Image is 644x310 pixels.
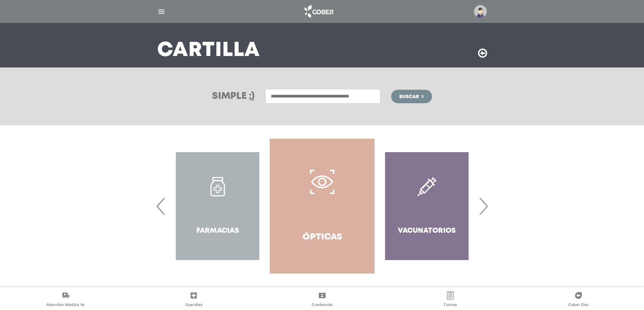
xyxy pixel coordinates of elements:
[270,139,374,274] a: Ópticas
[157,42,260,59] h3: Cartilla
[477,188,490,224] span: Next
[474,5,487,18] img: profile-placeholder.svg
[301,3,336,20] img: logo_cober_home-white.png
[515,291,643,309] a: Cober Doc
[399,94,419,99] span: Buscar
[212,92,255,101] h3: Simple ;)
[386,291,514,309] a: Turnos
[185,302,202,308] span: Guardias
[157,7,166,16] img: Cober_menu-lines-white.svg
[568,302,589,308] span: Cober Doc
[46,302,85,308] span: Atención Médica Ya
[258,291,386,309] a: Credencial
[391,90,432,103] button: Buscar
[444,302,457,308] span: Turnos
[129,291,258,309] a: Guardias
[312,302,333,308] span: Credencial
[303,232,342,243] h4: Ópticas
[1,291,129,309] a: Atención Médica Ya
[154,188,168,224] span: Previous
